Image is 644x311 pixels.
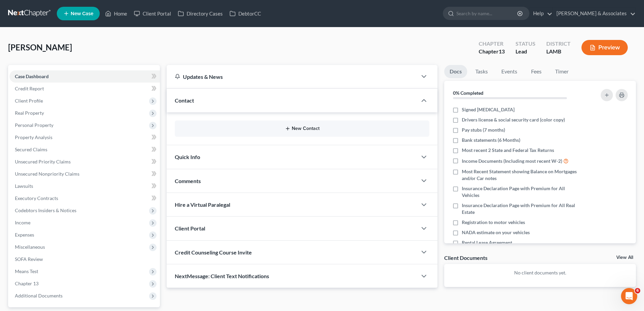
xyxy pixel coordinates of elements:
[450,269,630,276] p: No client documents yet.
[9,180,160,192] a: Lawsuits
[15,220,30,225] span: Income
[9,131,160,143] a: Property Analysis
[456,7,518,20] input: Search by name...
[15,122,53,128] span: Personal Property
[8,42,72,52] span: [PERSON_NAME]
[15,256,43,262] span: SOFA Review
[15,134,52,140] span: Property Analysis
[71,11,93,16] span: New Case
[546,40,571,48] div: District
[516,40,535,48] div: Status
[175,97,194,104] span: Contact
[9,156,160,168] a: Unsecured Priority Claims
[462,137,520,143] span: Bank statements (6 Months)
[546,48,571,55] div: LAMB
[175,154,200,160] span: Quick Info
[15,244,45,250] span: Miscellaneous
[635,288,640,293] span: 6
[444,254,487,261] div: Client Documents
[479,40,505,48] div: Chapter
[15,98,43,104] span: Client Profile
[9,168,160,180] a: Unsecured Nonpriority Claims
[175,249,252,256] span: Credit Counseling Course Invite
[15,147,47,152] span: Secured Claims
[462,239,512,246] span: Rental Lease Agreement
[462,106,515,113] span: Signed [MEDICAL_DATA]
[175,178,201,184] span: Comments
[15,110,44,116] span: Real Property
[174,7,226,20] a: Directory Cases
[175,73,409,80] div: Updates & News
[462,116,565,123] span: Drivers license & social security card (color copy)
[130,7,174,20] a: Client Portal
[462,219,525,226] span: Registration to motor vehicles
[9,192,160,204] a: Executory Contracts
[15,232,34,238] span: Expenses
[462,147,554,154] span: Most recent 2 State and Federal Tax Returns
[462,158,562,164] span: Income Documents (Including most recent W-2)
[550,65,574,78] a: Timer
[175,201,230,208] span: Hire a Virtual Paralegal
[516,48,535,55] div: Lead
[9,253,160,265] a: SOFA Review
[175,225,205,231] span: Client Portal
[581,40,628,55] button: Preview
[496,65,523,78] a: Events
[15,281,39,286] span: Chapter 13
[15,183,33,189] span: Lawsuits
[462,185,582,199] span: Insurance Declaration Page with Premium for All Vehicles
[462,202,582,216] span: Insurance Declaration Page with Premium for All Real Estate
[15,293,63,298] span: Additional Documents
[15,86,44,91] span: Credit Report
[180,126,424,131] button: New Contact
[9,143,160,156] a: Secured Claims
[9,83,160,95] a: Credit Report
[9,70,160,83] a: Case Dashboard
[226,7,264,20] a: DebtorCC
[553,7,636,20] a: [PERSON_NAME] & Associates
[15,207,76,213] span: Codebtors Insiders & Notices
[479,48,505,55] div: Chapter
[102,7,130,20] a: Home
[462,127,505,133] span: Pay stubs (7 months)
[462,229,530,236] span: NADA estimate on your vehicles
[444,65,467,78] a: Docs
[621,288,637,304] iframe: Intercom live chat
[15,73,49,79] span: Case Dashboard
[470,65,493,78] a: Tasks
[616,255,633,260] a: View All
[525,65,547,78] a: Fees
[462,168,582,182] span: Most Recent Statement showing Balance on Mortgages and/or Car notes
[15,195,58,201] span: Executory Contracts
[530,7,552,20] a: Help
[15,171,79,177] span: Unsecured Nonpriority Claims
[453,90,483,96] strong: 0% Completed
[175,273,269,279] span: NextMessage: Client Text Notifications
[499,48,505,54] span: 13
[15,268,38,274] span: Means Test
[15,159,71,164] span: Unsecured Priority Claims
